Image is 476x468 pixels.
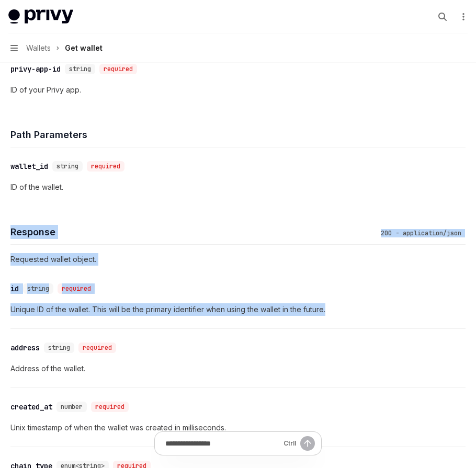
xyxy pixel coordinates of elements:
[87,161,124,172] div: required
[10,128,466,142] h4: Path Parameters
[58,283,95,294] div: required
[78,343,116,353] div: required
[10,161,48,172] div: wallet_id
[10,283,19,294] div: id
[26,42,51,54] span: Wallets
[10,303,466,316] p: Unique ID of the wallet. This will be the primary identifier when using the wallet in the future.
[434,8,451,25] button: Open search
[377,228,466,238] div: 200 - application/json
[56,162,78,170] span: string
[457,9,468,24] button: More actions
[99,64,137,74] div: required
[8,9,73,24] img: light logo
[10,343,40,353] div: address
[61,403,83,411] span: number
[65,42,103,54] div: Get wallet
[69,65,91,73] span: string
[300,436,315,451] button: Send message
[165,432,279,455] input: Ask a question...
[10,362,466,375] p: Address of the wallet.
[27,284,49,293] span: string
[48,344,70,352] span: string
[10,421,466,434] p: Unix timestamp of when the wallet was created in milliseconds.
[10,402,52,412] div: created_at
[10,253,466,266] p: Requested wallet object.
[91,402,129,412] div: required
[10,181,466,193] p: ID of the wallet.
[10,225,377,239] h4: Response
[10,84,466,96] p: ID of your Privy app.
[10,64,61,74] div: privy-app-id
